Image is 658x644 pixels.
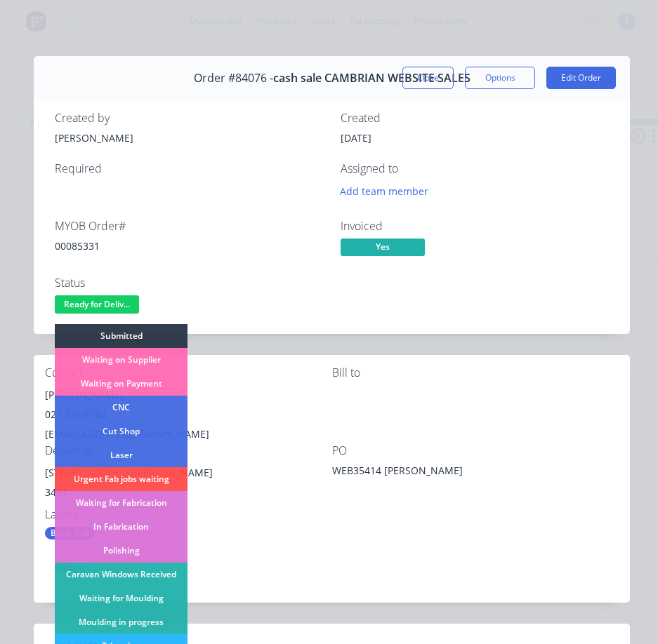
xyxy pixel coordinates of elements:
[45,405,332,424] div: 021 236 6184
[55,348,187,372] div: Waiting on Supplier
[55,372,187,396] div: Waiting on Payment
[55,239,324,253] div: 00085331
[45,463,332,483] div: [STREET_ADDRESS][PERSON_NAME]
[45,508,332,521] div: Labels
[55,295,139,316] button: Ready for Deliv...
[55,586,187,610] div: Waiting for Moulding
[55,515,187,539] div: In Fabrication
[55,610,187,634] div: Moulding in progress
[55,295,139,313] span: Ready for Deliv...
[45,483,332,502] div: 3434
[45,444,332,457] div: Deliver to
[55,467,187,491] div: Urgent Fab jobs waiting
[341,220,610,233] div: Invoiced
[55,162,324,175] div: Required
[55,491,187,515] div: Waiting for Fabrication
[45,366,332,380] div: Contact
[45,463,332,508] div: [STREET_ADDRESS][PERSON_NAME]3434
[45,385,332,405] div: [PERSON_NAME]
[45,424,332,444] div: [EMAIL_ADDRESS][DOMAIN_NAME]
[332,182,435,201] button: Add team member
[55,539,187,563] div: Polishing
[341,112,610,125] div: Created
[55,220,324,233] div: MYOB Order #
[341,182,436,201] button: Add team member
[55,276,324,290] div: Status
[332,463,508,483] div: WEB35414 [PERSON_NAME]
[45,527,95,539] div: BLUE JOB
[55,563,187,586] div: Caravan Windows Received
[45,385,332,444] div: [PERSON_NAME]021 236 6184[EMAIL_ADDRESS][DOMAIN_NAME]
[55,130,324,145] div: [PERSON_NAME]
[55,112,324,125] div: Created by
[332,366,619,380] div: Bill to
[273,72,471,85] span: cash sale CAMBRIAN WEBSITE SALES
[341,131,371,145] span: [DATE]
[341,162,610,175] div: Assigned to
[55,324,187,348] div: Submitted
[55,562,609,575] div: Notes
[402,67,454,89] button: Close
[341,239,425,256] span: Yes
[332,444,619,457] div: PO
[55,420,187,443] div: Cut Shop
[55,396,187,420] div: CNC
[465,67,535,89] button: Options
[194,72,273,85] span: Order #84076 -
[55,443,187,467] div: Laser
[546,67,616,89] button: Edit Order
